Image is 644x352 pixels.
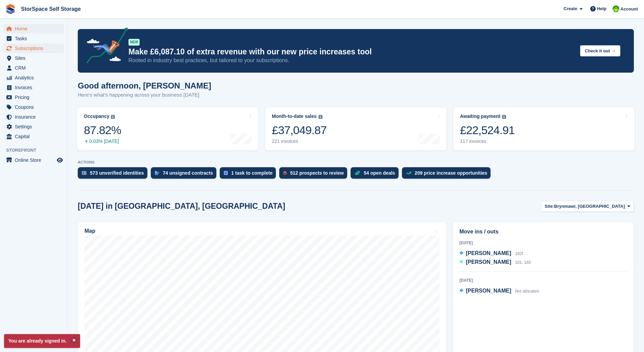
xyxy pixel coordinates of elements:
[3,53,64,63] a: menu
[283,171,287,175] img: prospect-51fa495bee0391a8d652442698ab0144808aea92771e9ea1ae160a38d050c398.svg
[466,250,511,256] span: [PERSON_NAME]
[502,115,506,119] img: icon-info-grey-7440780725fd019a000dd9b08b2336e03edf1995a4989e88bcd33f0948082b44.svg
[56,156,64,164] a: Preview store
[3,155,64,165] a: menu
[406,172,411,175] img: price_increase_opportunities-93ffe204e8149a01c8c9dc8f82e8f89637d9d84a8eef4429ea346261dce0b2c0.svg
[272,114,316,119] div: Month-to-date sales
[15,24,55,33] span: Home
[460,114,501,119] div: Awaiting payment
[224,171,228,175] img: task-75834270c22a3079a89374b754ae025e5fb1db73e45f91037f5363f120a921f8.svg
[554,203,625,210] span: Brynmawr, [GEOGRAPHIC_DATA]
[459,287,539,296] a: [PERSON_NAME] Not allocated
[3,102,64,112] a: menu
[84,139,121,144] div: 0.03% [DATE]
[15,34,55,43] span: Tasks
[355,171,360,175] img: deal-1b604bf984904fb50ccaf53a9ad4b4a5d6e5aea283cecdc64d6e3604feb123c2.svg
[466,288,511,294] span: [PERSON_NAME]
[460,123,515,137] div: £22,524.91
[111,115,115,119] img: icon-info-grey-7440780725fd019a000dd9b08b2336e03edf1995a4989e88bcd33f0948082b44.svg
[6,147,67,154] span: Storefront
[15,155,55,165] span: Online Store
[545,203,554,210] span: Site:
[453,107,635,150] a: Awaiting payment £22,524.91 117 invoices
[15,112,55,122] span: Insurance
[15,93,55,102] span: Pricing
[597,5,606,12] span: Help
[84,114,109,119] div: Occupancy
[459,249,523,258] a: [PERSON_NAME] 182f
[564,5,577,12] span: Create
[459,258,531,267] a: [PERSON_NAME] 101, 169
[351,167,402,182] a: 54 open deals
[3,63,64,73] a: menu
[402,167,494,182] a: 209 price increase opportunities
[3,83,64,92] a: menu
[459,277,627,283] div: [DATE]
[3,112,64,122] a: menu
[3,122,64,131] a: menu
[460,139,515,144] div: 117 invoices
[613,5,619,12] img: paul catt
[364,170,395,176] div: 54 open deals
[3,44,64,53] a: menu
[290,170,344,176] div: 512 prospects to review
[90,170,144,176] div: 573 unverified identities
[155,171,160,175] img: contract_signature_icon-13c848040528278c33f63329250d36e43548de30e8caae1d1a13099fd9432cc5.svg
[78,160,634,165] p: ACTIONS
[84,123,121,137] div: 87.82%
[580,45,620,56] button: Check it out →
[220,167,279,182] a: 1 task to complete
[78,81,211,90] h1: Good afternoon, [PERSON_NAME]
[77,107,258,150] a: Occupancy 87.82% 0.03% [DATE]
[128,57,575,64] p: Rooted in industry best practices, but tailored to your subscriptions.
[541,201,634,212] button: Site: Brynmawr, [GEOGRAPHIC_DATA]
[3,73,64,82] a: menu
[81,27,128,66] img: price-adjustments-announcement-icon-8257ccfd72463d97f412b2fc003d46551f7dbcb40ab6d574587a9cd5c0d94...
[515,260,531,265] span: 101, 169
[85,228,95,234] h2: Map
[128,39,140,46] div: NEW
[459,228,627,236] h2: Move ins / outs
[620,6,638,12] span: Account
[415,170,487,176] div: 209 price increase opportunities
[151,167,220,182] a: 74 unsigned contracts
[15,44,55,53] span: Subscriptions
[163,170,213,176] div: 74 unsigned contracts
[78,91,211,99] p: Here's what's happening across your business [DATE]
[265,107,446,150] a: Month-to-date sales £37,049.87 221 invoices
[466,259,511,265] span: [PERSON_NAME]
[3,34,64,43] a: menu
[515,251,523,256] span: 182f
[279,167,351,182] a: 512 prospects to review
[3,24,64,33] a: menu
[15,53,55,63] span: Sites
[78,167,151,182] a: 573 unverified identities
[15,102,55,112] span: Coupons
[18,3,84,15] a: StorSpace Self Storage
[3,132,64,141] a: menu
[78,202,285,211] h2: [DATE] in [GEOGRAPHIC_DATA], [GEOGRAPHIC_DATA]
[15,63,55,73] span: CRM
[231,170,272,176] div: 1 task to complete
[15,132,55,141] span: Capital
[15,73,55,82] span: Analytics
[82,171,87,175] img: verify_identity-adf6edd0f0f0b5bbfe63781bf79b02c33cf7c696d77639b501bdc392416b5a36.svg
[318,115,323,119] img: icon-info-grey-7440780725fd019a000dd9b08b2336e03edf1995a4989e88bcd33f0948082b44.svg
[515,289,539,294] span: Not allocated
[128,47,575,57] p: Make £6,087.10 of extra revenue with our new price increases tool
[272,123,327,137] div: £37,049.87
[272,139,327,144] div: 221 invoices
[4,334,80,348] p: You are already signed in.
[15,83,55,92] span: Invoices
[459,240,627,246] div: [DATE]
[5,4,16,14] img: stora-icon-8386f47178a22dfd0bd8f6a31ec36ba5ce8667c1dd55bd0f319d3a0aa187defe.svg
[15,122,55,131] span: Settings
[3,93,64,102] a: menu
